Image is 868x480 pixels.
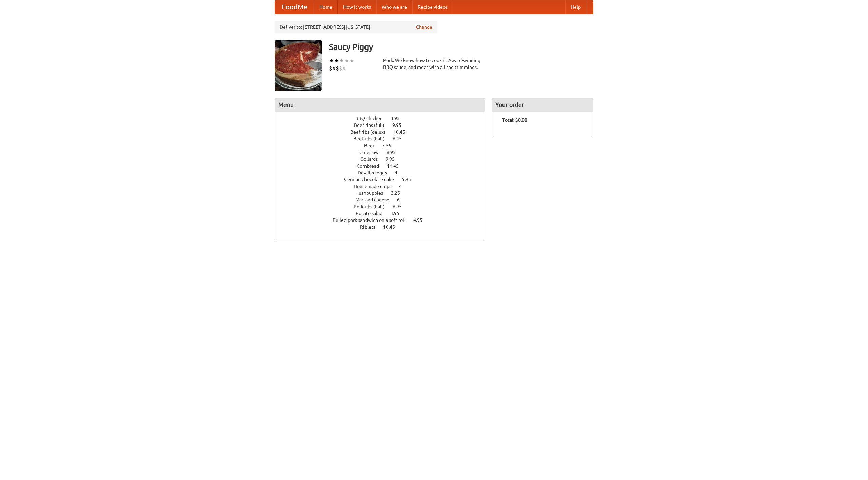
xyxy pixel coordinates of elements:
h4: Menu [275,98,485,112]
a: Who we are [376,0,412,14]
li: $ [329,64,332,72]
span: German chocolate cake [344,177,401,182]
h4: Your order [492,98,593,112]
li: $ [336,64,339,72]
li: ★ [339,57,344,64]
a: Recipe videos [412,0,453,14]
span: 11.45 [387,163,406,169]
a: FoodMe [275,0,314,14]
span: Pork ribs (half) [354,204,392,209]
a: Beer 7.55 [364,143,404,148]
a: Collards 9.95 [360,156,407,162]
li: ★ [329,57,334,64]
span: Pulled pork sandwich on a soft roll [333,217,412,223]
span: 5.95 [402,177,418,182]
h3: Saucy Piggy [329,40,593,54]
img: angular.jpg [275,40,322,91]
a: Beef ribs (half) 6.45 [353,136,414,141]
a: Hushpuppies 3.25 [355,190,413,196]
a: Change [416,24,432,31]
span: 6.95 [393,204,409,209]
span: Hushpuppies [355,190,390,196]
span: Housemade chips [354,184,398,189]
li: ★ [334,57,339,64]
div: Pork. We know how to cook it. Award-winning BBQ sauce, and meat with all the trimmings. [383,57,485,71]
a: Pork ribs (half) 6.95 [354,204,414,209]
span: Beef ribs (delux) [350,129,392,135]
a: Beef ribs (delux) 10.45 [350,129,418,135]
a: German chocolate cake 5.95 [344,177,423,182]
span: 10.45 [383,224,402,230]
span: Beef ribs (full) [354,122,391,128]
li: $ [332,64,336,72]
a: How it works [338,0,376,14]
span: BBQ chicken [355,116,390,121]
a: Help [565,0,586,14]
div: Deliver to: [STREET_ADDRESS][US_STATE] [275,21,437,33]
span: Riblets [360,224,382,230]
a: Potato salad 3.95 [356,211,412,216]
li: ★ [344,57,349,64]
span: Devilled eggs [358,170,394,175]
li: $ [339,64,342,72]
span: 7.55 [382,143,398,148]
a: Beef ribs (full) 9.95 [354,122,414,128]
span: 9.95 [392,122,408,128]
span: Beer [364,143,381,148]
span: 10.45 [393,129,412,135]
a: Cornbread 11.45 [357,163,411,169]
span: 4.95 [391,116,407,121]
span: 8.95 [387,150,402,155]
span: Collards [360,156,384,162]
span: 6.45 [393,136,409,141]
span: Coleslaw [359,150,386,155]
li: ★ [349,57,354,64]
span: 3.95 [390,211,406,216]
span: 4 [399,184,409,189]
a: Coleslaw 8.95 [359,150,408,155]
span: Mac and cheese [355,197,396,203]
a: Mac and cheese 6 [355,197,412,203]
span: 6 [397,197,407,203]
b: Total: $0.00 [502,117,527,123]
span: Potato salad [356,211,389,216]
span: 3.25 [391,190,407,196]
a: Pulled pork sandwich on a soft roll 4.95 [333,217,435,223]
a: Housemade chips 4 [354,184,414,189]
span: 4 [395,170,404,175]
span: 9.95 [386,156,401,162]
a: Home [314,0,338,14]
a: Riblets 10.45 [360,224,408,230]
span: 4.95 [413,217,429,223]
span: Beef ribs (half) [353,136,392,141]
a: BBQ chicken 4.95 [355,116,412,121]
a: Devilled eggs 4 [358,170,410,175]
span: Cornbread [357,163,386,169]
li: $ [342,64,346,72]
